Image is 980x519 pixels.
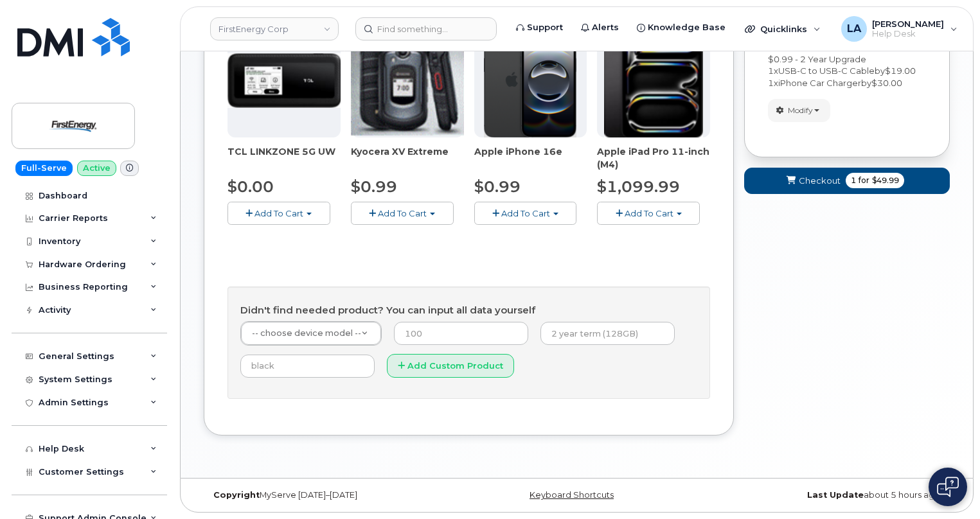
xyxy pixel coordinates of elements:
[240,355,375,378] input: black
[210,17,339,40] a: FirstEnergy Corp
[540,322,675,345] input: 2 year term (128GB)
[832,16,967,42] div: Lanette Aparicio
[530,490,614,500] a: Keyboard Shortcuts
[872,175,899,186] span: $49.99
[227,177,274,196] span: $0.00
[778,66,875,76] span: USB-C to USB-C Cable
[204,490,452,500] div: MyServe [DATE]–[DATE]
[227,145,341,171] div: TCL LINKZONE 5G UW
[648,21,726,34] span: Knowledge Base
[604,24,704,137] img: ipad_pro_11_m4.png
[768,77,926,89] div: x by
[768,66,774,76] span: 1
[484,24,576,137] img: iphone16e.png
[240,305,697,316] h4: Didn't find needed product? You can input all data yourself
[736,16,830,42] div: Quicklinks
[856,175,872,186] span: for
[851,175,856,186] span: 1
[597,202,700,224] button: Add To Cart
[394,322,528,345] input: 100
[592,21,619,34] span: Alerts
[768,65,926,77] div: x by
[847,21,861,37] span: LA
[871,78,902,88] span: $30.00
[501,208,550,218] span: Add To Cart
[355,17,497,40] input: Find something...
[788,105,813,116] span: Modify
[768,53,926,66] div: $0.99 - 2 Year Upgrade
[387,354,514,378] button: Add Custom Product
[378,208,427,218] span: Add To Cart
[744,168,950,194] button: Checkout 1 for $49.99
[872,19,944,29] span: [PERSON_NAME]
[474,202,577,224] button: Add To Cart
[768,99,830,121] button: Modify
[351,177,397,196] span: $0.99
[254,208,303,218] span: Add To Cart
[527,21,563,34] span: Support
[227,202,330,224] button: Add To Cart
[799,175,841,187] span: Checkout
[213,490,260,500] strong: Copyright
[351,202,454,224] button: Add To Cart
[351,145,464,171] div: Kyocera XV Extreme
[778,78,861,88] span: iPhone Car Charger
[597,145,710,171] div: Apple iPad Pro 11-inch (M4)
[760,24,807,34] span: Quicklinks
[885,66,916,76] span: $19.00
[474,145,587,171] div: Apple iPhone 16e
[227,53,341,108] img: linkzone5g.png
[474,177,521,196] span: $0.99
[628,15,735,40] a: Knowledge Base
[241,322,381,345] a: -- choose device model --
[625,208,673,218] span: Add To Cart
[351,26,464,135] img: xvextreme.gif
[807,490,864,500] strong: Last Update
[252,328,361,338] span: -- choose device model --
[507,15,572,40] a: Support
[597,177,680,196] span: $1,099.99
[872,29,944,39] span: Help Desk
[572,15,628,40] a: Alerts
[937,477,959,497] img: Open chat
[701,490,950,500] div: about 5 hours ago
[768,78,774,88] span: 1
